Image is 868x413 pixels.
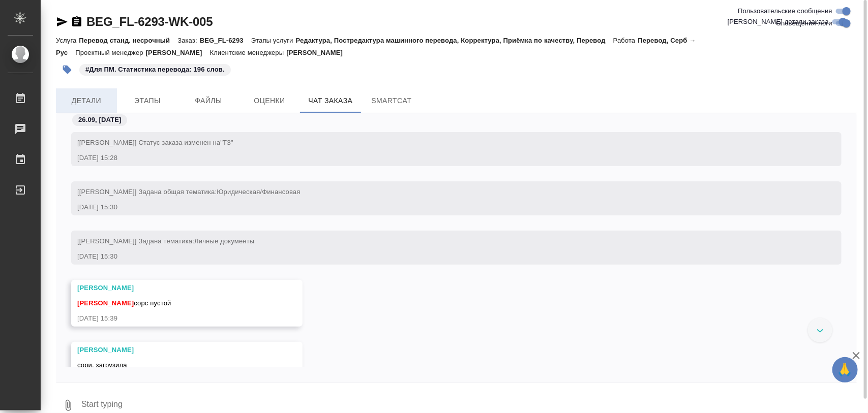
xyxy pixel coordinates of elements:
span: Пользовательские сообщения [738,6,832,16]
p: #Для ПМ. Статистика перевода: 196 слов. [85,65,225,75]
p: 26.09, [DATE] [78,115,121,125]
p: Этапы услуги [251,37,296,44]
p: [PERSON_NAME] [286,49,350,56]
button: Скопировать ссылку [71,16,83,28]
p: Редактура, Постредактура машинного перевода, Корректура, Приёмка по качеству, Перевод [296,37,613,44]
span: SmartCat [367,94,416,107]
div: [PERSON_NAME] [77,345,267,355]
span: [PERSON_NAME] [77,299,134,307]
p: Перевод станд. несрочный [79,37,177,44]
a: BEG_FL-6293-WK-005 [86,15,213,28]
p: [PERSON_NAME] [146,49,210,56]
button: Добавить тэг [56,58,78,81]
div: [PERSON_NAME] [77,283,267,293]
div: [DATE] 15:30 [77,251,806,262]
span: [PERSON_NAME] детали заказа [728,17,829,27]
span: [[PERSON_NAME]] Статус заказа изменен на [77,139,233,146]
span: [[PERSON_NAME]] Задана общая тематика: [77,188,301,196]
p: Работа [613,37,638,44]
span: сори, загрузила [77,361,127,369]
span: Этапы [123,94,172,107]
div: [DATE] 15:39 [77,313,267,324]
span: Чат заказа [306,94,355,107]
button: 🙏 [832,357,858,383]
span: Детали [62,94,111,107]
button: Скопировать ссылку для ЯМессенджера [56,16,68,28]
span: 🙏 [836,359,854,380]
span: "ТЗ" [220,139,233,146]
span: Юридическая/Финансовая [217,188,300,196]
p: Услуга [56,37,79,44]
span: Для ПМ. Статистика перевода: 196 слов. [78,65,232,73]
div: [DATE] 15:28 [77,153,806,163]
span: [[PERSON_NAME]] Задана тематика: [77,237,254,245]
p: Проектный менеджер [75,49,145,56]
p: BEG_FL-6293 [200,37,251,44]
p: Заказ: [177,37,199,44]
span: Оповещения-логи [776,18,832,28]
span: сорс пустой [77,299,171,307]
span: Личные документы [194,237,254,245]
p: Клиентские менеджеры [210,49,287,56]
span: Файлы [184,94,233,107]
div: [DATE] 15:30 [77,202,806,212]
span: Оценки [245,94,294,107]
